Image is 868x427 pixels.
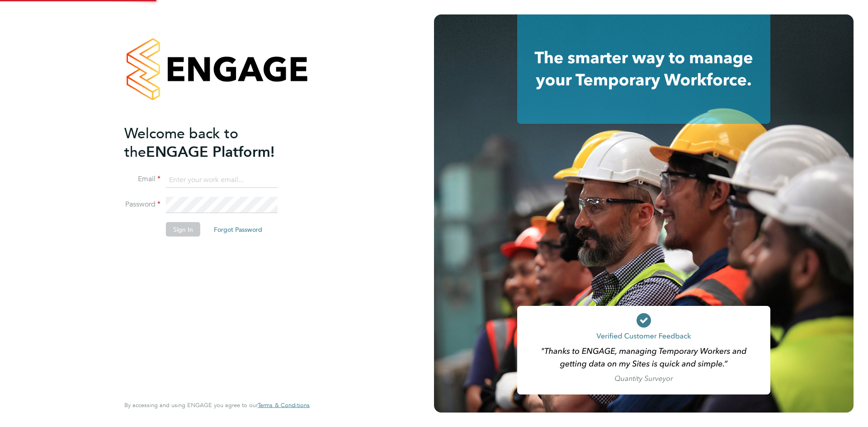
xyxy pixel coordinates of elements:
button: Forgot Password [207,222,269,237]
h2: ENGAGE Platform! [124,124,301,161]
span: Terms & Conditions [258,401,310,409]
button: Sign In [166,222,200,237]
label: Password [124,200,160,209]
input: Enter your work email... [166,172,278,188]
span: Welcome back to the [124,124,238,160]
span: By accessing and using ENGAGE you agree to our [124,401,310,409]
label: Email [124,174,160,184]
a: Terms & Conditions [258,402,310,409]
